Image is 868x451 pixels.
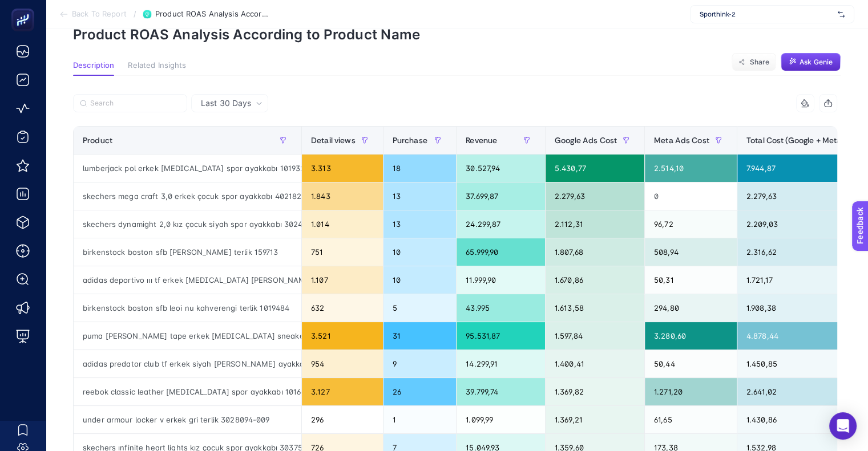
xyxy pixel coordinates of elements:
span: Detail views [311,136,356,145]
div: 632 [302,294,383,322]
div: 95.531,87 [457,322,545,350]
div: 0 [645,182,737,210]
button: Description [73,61,114,76]
div: 2.112,31 [546,210,644,238]
div: 1.369,82 [546,378,644,405]
img: svg%3e [838,9,845,20]
span: Product [83,136,112,145]
div: 96,72 [645,210,737,238]
div: 751 [302,238,383,266]
div: 954 [302,350,383,377]
span: Product ROAS Analysis According to Product Name [155,10,269,19]
div: 61,65 [645,406,737,433]
div: adidas deportivo ııı tf erkek [MEDICAL_DATA] [PERSON_NAME] ayakkabısı jp5637 [74,266,301,294]
div: Open Intercom Messenger [829,412,857,440]
span: Ask Genie [800,58,833,67]
span: / [134,9,136,18]
div: 1.099,99 [457,406,545,433]
div: 1.670,86 [546,266,644,294]
div: 13 [383,182,456,210]
span: Feedback [7,3,43,13]
span: Share [749,58,769,67]
div: birkenstock boston sfb leoi nu kahverengi terlik 1019484 [74,294,301,322]
div: 10 [383,266,456,294]
div: puma [PERSON_NAME] tape erkek [MEDICAL_DATA] sneaker 38638101 [74,322,301,350]
div: 3.521 [302,322,383,350]
div: 3.127 [302,378,383,405]
div: 26 [383,378,456,405]
span: Related Insights [128,61,186,70]
span: Meta Ads Cost [654,136,709,145]
span: Google Ads Cost [555,136,617,145]
div: 65.999,90 [457,238,545,266]
div: under armour locker v erkek gri terlik 3028094-009 [74,406,301,433]
div: lumberjack pol erkek [MEDICAL_DATA] spor ayakkabı 101932436 [74,155,301,182]
div: 14.299,91 [457,350,545,377]
div: 2.514,10 [645,155,737,182]
span: Description [73,61,114,70]
div: 10 [383,238,456,266]
div: 43.995 [457,294,545,322]
div: reebok classic leather [MEDICAL_DATA] spor ayakkabı 101664943 [74,378,301,405]
div: 1 [383,406,456,433]
div: skechers mega craft 3,0 erkek çocuk spor ayakkabı 402182l-brmt [74,182,301,210]
div: 1.014 [302,210,383,238]
div: 39.799,74 [457,378,545,405]
div: 50,31 [645,266,737,294]
div: 508,94 [645,238,737,266]
div: 5 [383,294,456,322]
div: 1.369,21 [546,406,644,433]
div: 1.843 [302,182,383,210]
div: 2.279,63 [546,182,644,210]
span: Revenue [466,136,497,145]
div: 1.613,58 [546,294,644,322]
div: 37.699,87 [457,182,545,210]
span: Last 30 Days [201,97,251,109]
div: 1.271,20 [645,378,737,405]
div: 3.313 [302,155,383,182]
div: 5.430,77 [546,155,644,182]
div: 11.999,90 [457,266,545,294]
span: Total Cost (Google + Meta) [746,136,845,145]
div: 1.597,84 [546,322,644,350]
div: 294,80 [645,294,737,322]
div: 1.400,41 [546,350,644,377]
div: 296 [302,406,383,433]
div: 3.280,60 [645,322,737,350]
div: 30.527,94 [457,155,545,182]
div: 18 [383,155,456,182]
div: 31 [383,322,456,350]
span: Back To Report [72,10,127,19]
div: 50,44 [645,350,737,377]
button: Ask Genie [781,53,841,71]
div: birkenstock boston sfb [PERSON_NAME] terlik 159713 [74,238,301,266]
div: skechers dynamight 2,0 kız çocuk siyah spor ayakkabı 302464l-bkmt [74,210,301,238]
p: Product ROAS Analysis According to Product Name [73,26,841,43]
div: 13 [383,210,456,238]
button: Share [732,53,776,71]
button: Related Insights [128,61,186,76]
div: adidas predator club tf erkek siyah [PERSON_NAME] ayakkabısı ıd3783 [74,350,301,377]
input: Search [90,99,180,108]
div: 9 [383,350,456,377]
span: Sporthink-2 [700,10,833,19]
div: 24.299,87 [457,210,545,238]
div: 1.107 [302,266,383,294]
div: 1.807,68 [546,238,644,266]
span: Purchase [393,136,427,145]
